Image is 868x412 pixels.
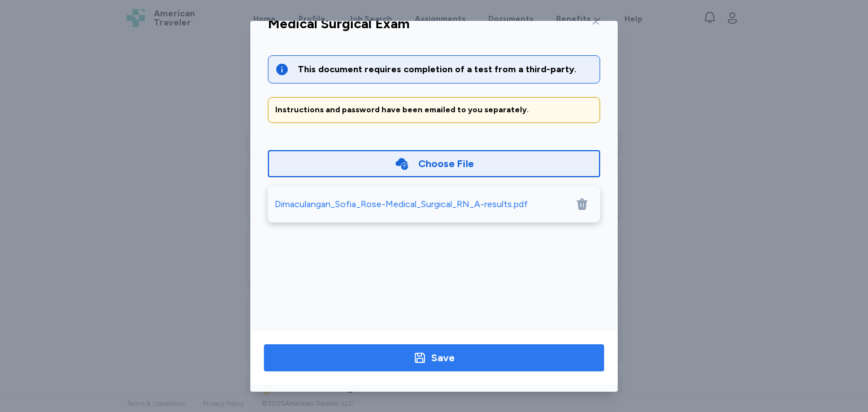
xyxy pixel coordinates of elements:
[275,198,528,211] div: Dimaculangan_Sofia_Rose-Medical_Surgical_RN_A-results.pdf
[264,344,604,371] button: Save
[268,15,410,33] div: Medical Surgical Exam
[418,156,474,172] div: Choose File
[298,63,593,76] div: This document requires completion of a test from a third-party.
[275,104,593,116] div: Instructions and password have been emailed to you separately.
[431,350,455,366] div: Save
